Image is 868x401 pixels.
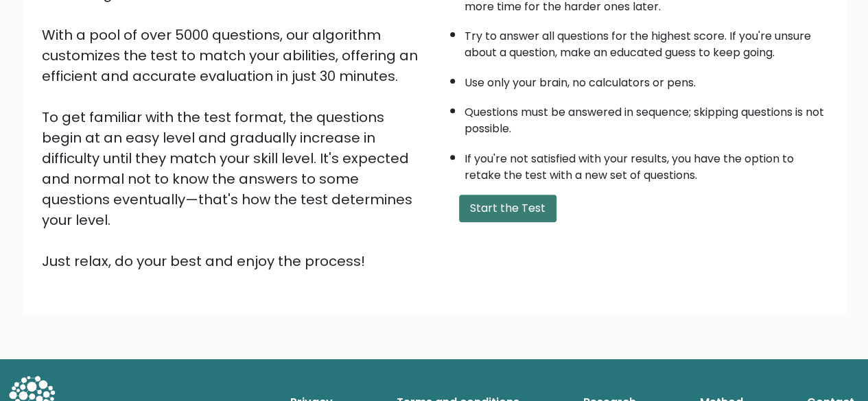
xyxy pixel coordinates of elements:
[465,21,827,61] li: Try to answer all questions for the highest score. If you're unsure about a question, make an edu...
[459,195,556,222] button: Start the Test
[465,144,827,184] li: If you're not satisfied with your results, you have the option to retake the test with a new set ...
[465,97,827,137] li: Questions must be answered in sequence; skipping questions is not possible.
[465,68,827,91] li: Use only your brain, no calculators or pens.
